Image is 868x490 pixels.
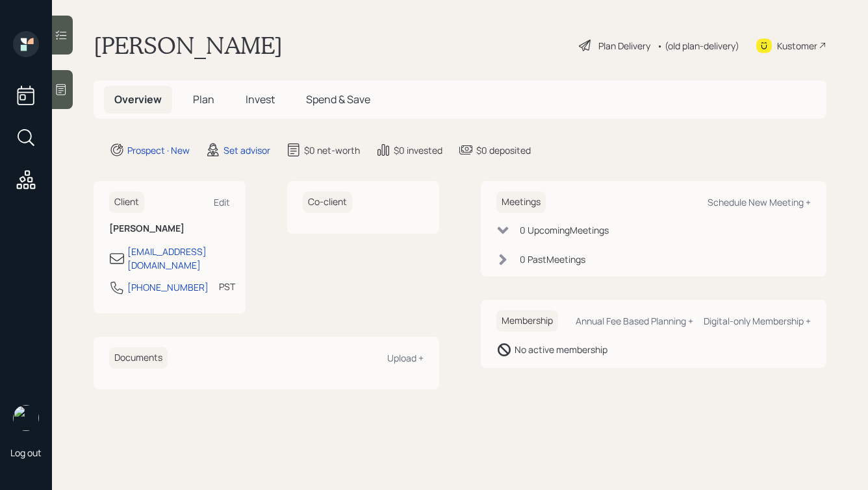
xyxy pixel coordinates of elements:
div: Annual Fee Based Planning + [576,315,693,327]
span: Overview [114,92,162,106]
h6: [PERSON_NAME] [109,223,230,234]
h6: Co-client [303,191,352,213]
div: Plan Delivery [598,39,650,53]
span: Plan [193,92,214,106]
h1: [PERSON_NAME] [94,31,283,60]
div: Edit [214,196,230,208]
div: [PHONE_NUMBER] [127,280,209,294]
div: Log out [10,447,42,459]
span: Spend & Save [306,92,370,106]
h6: Documents [109,347,168,369]
div: No active membership [515,343,607,356]
div: $0 net-worth [304,143,360,157]
h6: Membership [496,310,558,332]
img: hunter_neumayer.jpg [13,405,39,431]
div: Prospect · New [127,143,190,157]
div: Kustomer [777,39,817,53]
div: Digital-only Membership + [704,315,811,327]
div: Schedule New Meeting + [708,196,811,208]
div: 0 Upcoming Meeting s [520,223,609,237]
div: PST [219,280,235,293]
div: [EMAIL_ADDRESS][DOMAIN_NAME] [127,245,230,272]
h6: Client [109,191,144,213]
h6: Meetings [496,191,546,213]
div: $0 deposited [476,143,531,157]
div: • (old plan-delivery) [657,39,739,53]
div: Set advisor [223,143,270,157]
div: $0 invested [394,143,442,157]
div: 0 Past Meeting s [520,252,585,266]
div: Upload + [387,352,424,364]
span: Invest [246,92,275,106]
